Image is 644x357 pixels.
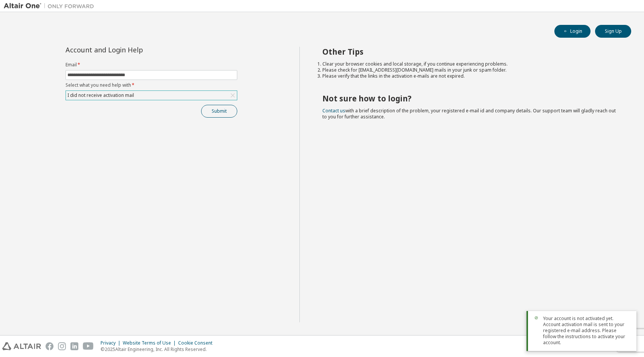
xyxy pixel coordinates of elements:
h2: Other Tips [322,47,618,57]
div: I did not receive activation mail [66,91,237,100]
li: Please verify that the links in the activation e-mails are not expired. [322,73,618,79]
button: Sign Up [595,25,631,38]
img: instagram.svg [58,342,66,350]
img: facebook.svg [46,342,53,350]
div: Account and Login Help [66,47,203,53]
img: altair_logo.svg [2,342,41,350]
div: I did not receive activation mail [66,91,135,100]
img: Altair One [4,2,98,10]
button: Login [554,25,591,38]
li: Please check for [EMAIL_ADDRESS][DOMAIN_NAME] mails in your junk or spam folder. [322,67,618,73]
div: Website Terms of Use [123,340,178,346]
img: linkedin.svg [70,342,78,350]
div: Privacy [101,340,123,346]
span: Your account is not activated yet. Account activation mail is sent to your registered e-mail addr... [543,316,630,346]
a: Contact us [322,107,345,114]
label: Email [66,62,237,68]
h2: Not sure how to login? [322,93,618,103]
img: youtube.svg [83,342,94,350]
li: Clear your browser cookies and local storage, if you continue experiencing problems. [322,61,618,67]
span: with a brief description of the problem, your registered e-mail id and company details. Our suppo... [322,107,616,120]
p: © 2025 Altair Engineering, Inc. All Rights Reserved. [101,346,217,352]
button: Submit [201,105,237,118]
div: Cookie Consent [178,340,217,346]
label: Select what you need help with [66,82,237,88]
